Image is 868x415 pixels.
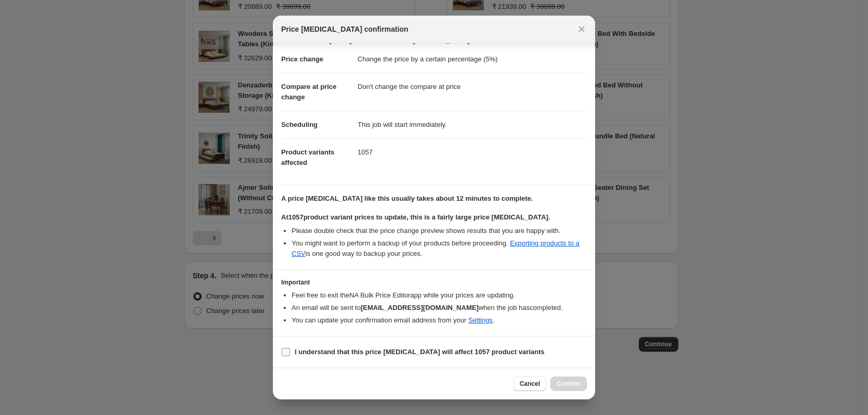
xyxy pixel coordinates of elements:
[574,22,589,36] button: Close
[281,278,587,287] h3: Important
[468,316,493,324] a: Settings
[292,303,587,313] li: An email will be sent to when the job has completed .
[281,148,335,166] span: Product variants affected
[361,304,479,312] b: [EMAIL_ADDRESS][DOMAIN_NAME]
[281,55,323,63] span: Price change
[281,194,533,202] b: A price [MEDICAL_DATA] like this usually takes about 12 minutes to complete.
[295,348,545,356] b: I understand that this price [MEDICAL_DATA] will affect 1057 product variants
[358,46,587,73] dd: Change the price by a certain percentage (5%)
[358,138,587,166] dd: 1057
[292,315,587,326] li: You can update your confirmation email address from your .
[520,380,540,388] span: Cancel
[292,290,587,301] li: Feel free to exit the NA Bulk Price Editor app while your prices are updating.
[358,73,587,100] dd: Don't change the compare at price
[292,226,587,236] li: Please double check that the price change preview shows results that you are happy with.
[292,239,580,257] a: Exporting products to a CSV
[281,83,336,101] span: Compare at price change
[281,24,409,34] span: Price [MEDICAL_DATA] confirmation
[281,121,318,128] span: Scheduling
[292,238,587,259] li: You might want to perform a backup of your products before proceeding. is one good way to backup ...
[281,213,550,221] b: At 1057 product variant prices to update, this is a fairly large price [MEDICAL_DATA].
[514,377,546,391] button: Cancel
[358,111,587,138] dd: This job will start immediately.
